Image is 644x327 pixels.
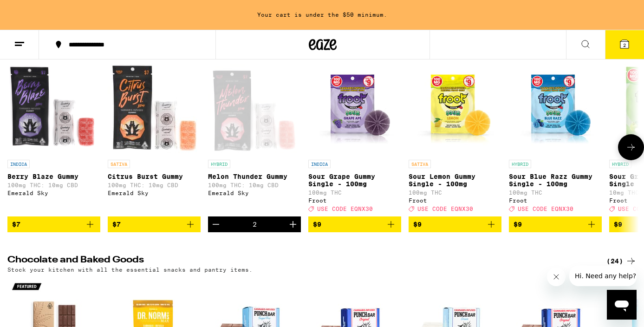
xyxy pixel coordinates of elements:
[285,216,301,232] button: Increment
[607,290,637,320] iframe: Button to launch messaging window
[308,190,401,196] p: 100mg THC
[514,221,522,228] span: $9
[108,173,201,180] p: Citrus Burst Gummy
[7,255,591,267] h2: Chocolate and Baked Goods
[208,62,301,216] a: Open page for Melon Thunder Gummy from Emerald Sky
[569,266,637,286] iframe: Message from company
[108,62,201,155] img: Emerald Sky - Citrus Burst Gummy
[108,160,130,168] p: SATIVA
[605,30,644,59] button: 2
[108,190,201,196] div: Emerald Sky
[409,160,431,168] p: SATIVA
[409,190,501,196] p: 100mg THC
[7,62,100,155] img: Emerald Sky - Berry Blaze Gummy
[12,221,20,228] span: $7
[108,216,201,232] button: Add to bag
[409,216,501,232] button: Add to bag
[253,221,257,228] div: 2
[313,221,321,228] span: $9
[609,160,631,168] p: HYBRID
[308,160,331,168] p: INDICA
[108,182,201,188] p: 100mg THC: 10mg CBD
[308,197,401,203] div: Froot
[614,221,622,228] span: $9
[509,160,531,168] p: HYBRID
[7,216,100,232] button: Add to bag
[7,267,253,273] p: Stock your kitchen with all the essential snacks and pantry items.
[413,221,422,228] span: $9
[509,216,602,232] button: Add to bag
[7,62,100,216] a: Open page for Berry Blaze Gummy from Emerald Sky
[308,173,401,188] p: Sour Grape Gummy Single - 100mg
[208,160,230,168] p: HYBRID
[112,221,121,228] span: $7
[509,173,602,188] p: Sour Blue Razz Gummy Single - 100mg
[509,190,602,196] p: 100mg THC
[7,182,100,188] p: 100mg THC: 10mg CBD
[509,62,602,216] a: Open page for Sour Blue Razz Gummy Single - 100mg from Froot
[108,62,201,216] a: Open page for Citrus Burst Gummy from Emerald Sky
[208,190,301,196] div: Emerald Sky
[308,62,401,216] a: Open page for Sour Grape Gummy Single - 100mg from Froot
[308,62,401,155] img: Froot - Sour Grape Gummy Single - 100mg
[409,197,501,203] div: Froot
[7,190,100,196] div: Emerald Sky
[7,160,30,168] p: INDICA
[317,206,373,212] span: USE CODE EQNX30
[7,173,100,180] p: Berry Blaze Gummy
[606,255,637,267] a: (24)
[509,197,602,203] div: Froot
[623,42,626,48] span: 2
[409,62,501,216] a: Open page for Sour Lemon Gummy Single - 100mg from Froot
[208,182,301,188] p: 100mg THC: 10mg CBD
[208,173,301,180] p: Melon Thunder Gummy
[417,206,473,212] span: USE CODE EQNX30
[409,62,501,155] img: Froot - Sour Lemon Gummy Single - 100mg
[547,268,566,286] iframe: Close message
[409,173,501,188] p: Sour Lemon Gummy Single - 100mg
[518,206,573,212] span: USE CODE EQNX30
[308,216,401,232] button: Add to bag
[509,62,602,155] img: Froot - Sour Blue Razz Gummy Single - 100mg
[208,216,224,232] button: Decrement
